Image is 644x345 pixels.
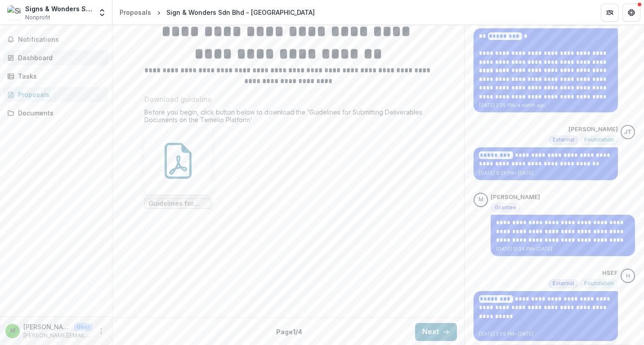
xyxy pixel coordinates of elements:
[144,108,432,127] div: Before you begin, click button below to download the 'Guidelines for Submitting Deliverables Docu...
[4,106,108,120] a: Documents
[584,137,614,143] span: Foundation
[148,200,208,208] span: Guidelines for Submitting Deliverables Documents.pdf
[479,170,613,177] p: [DATE] 8:23 PM • [DATE]
[23,322,70,332] p: [PERSON_NAME]
[166,8,315,17] div: Sign & Wonders Sdn Bhd - [GEOGRAPHIC_DATA]
[144,94,212,105] p: Download guideline
[25,4,92,13] div: Signs & Wonders Sdn Bhd
[7,5,22,20] img: Signs & Wonders Sdn Bhd
[18,71,101,81] div: Tasks
[25,13,50,22] span: Nonprofit
[144,127,212,209] div: Guidelines for Submitting Deliverables Documents.pdf
[496,246,630,252] p: [DATE] 12:24 PM • [DATE]
[584,280,614,287] span: Foundation
[491,193,540,202] p: [PERSON_NAME]
[4,87,108,102] a: Proposals
[4,50,108,65] a: Dashboard
[23,332,92,340] p: [PERSON_NAME][EMAIL_ADDRESS][DOMAIN_NAME]
[96,326,107,336] button: More
[120,8,151,17] div: Proposals
[568,125,618,134] p: [PERSON_NAME]
[10,328,15,334] div: Michelle
[479,102,613,109] p: [DATE] 2:29 PM • a month ago
[626,273,630,279] div: HSEF
[96,4,108,22] button: Open entity switcher
[415,323,457,341] button: Next
[601,4,619,22] button: Partners
[116,6,155,19] a: Proposals
[18,36,105,44] span: Notifications
[18,108,101,118] div: Documents
[116,6,318,19] nav: breadcrumb
[4,69,108,84] a: Tasks
[624,129,631,135] div: Josselyn Tan
[479,197,483,203] div: Michelle
[553,137,574,143] span: External
[495,204,516,211] span: Grantee
[479,331,613,337] p: [DATE] 3:59 PM • [DATE]
[553,280,574,287] span: External
[622,4,640,22] button: Get Help
[18,53,101,62] div: Dashboard
[276,327,302,336] p: Page 1 / 4
[74,323,92,331] p: User
[18,90,101,99] div: Proposals
[602,269,618,278] p: HSEF
[4,32,108,47] button: Notifications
